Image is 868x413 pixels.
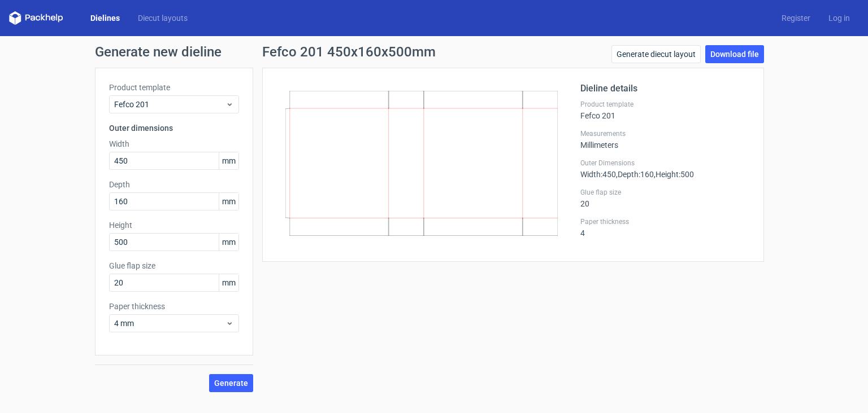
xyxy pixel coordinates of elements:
[109,301,239,312] label: Paper thickness
[772,12,819,24] a: Register
[580,82,750,95] h2: Dieline details
[705,45,764,63] a: Download file
[580,170,616,179] span: Width : 450
[580,100,750,120] div: Fefco 201
[611,45,701,63] a: Generate diecut layout
[654,170,694,179] span: , Height : 500
[580,129,750,138] label: Measurements
[580,129,750,150] div: Millimeters
[95,45,773,59] h1: Generate new dieline
[580,188,750,208] div: 20
[109,82,239,93] label: Product template
[109,219,239,231] label: Height
[109,260,239,271] label: Glue flap size
[819,12,859,24] a: Log in
[129,12,197,24] a: Diecut layouts
[114,99,225,110] span: Fefco 201
[109,122,239,134] h3: Outer dimensions
[214,379,248,387] span: Generate
[219,152,238,169] span: mm
[219,234,238,251] span: mm
[580,188,750,197] label: Glue flap size
[580,100,750,109] label: Product template
[262,45,436,59] h1: Fefco 201 450x160x500mm
[81,12,129,24] a: Dielines
[219,193,238,210] span: mm
[109,179,239,190] label: Depth
[114,318,225,329] span: 4 mm
[580,159,750,168] label: Outer Dimensions
[580,217,750,238] div: 4
[616,170,654,179] span: , Depth : 160
[580,217,750,226] label: Paper thickness
[219,274,238,291] span: mm
[109,138,239,150] label: Width
[209,374,253,392] button: Generate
